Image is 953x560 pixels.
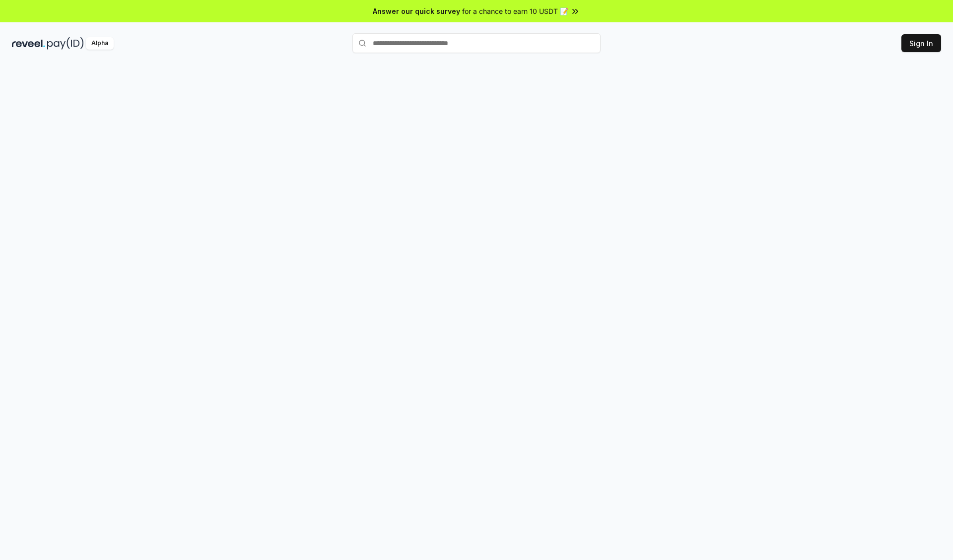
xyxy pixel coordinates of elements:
img: reveel_dark [12,37,45,50]
button: Sign In [901,34,941,52]
div: Alpha [86,37,114,50]
span: for a chance to earn 10 USDT 📝 [462,6,568,16]
img: pay_id [47,37,84,50]
span: Answer our quick survey [373,6,460,16]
